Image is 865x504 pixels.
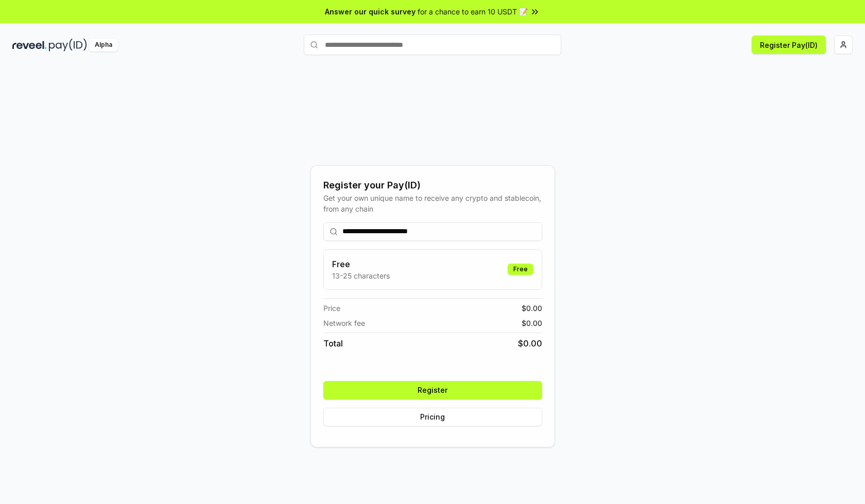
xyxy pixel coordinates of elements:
span: Price [323,303,340,314]
span: Total [323,337,343,350]
img: reveel_dark [12,39,47,51]
button: Register [323,381,542,399]
span: for a chance to earn 10 USDT 📝 [418,6,528,17]
div: Free [508,264,533,275]
button: Register Pay(ID) [752,36,826,54]
img: pay_id [49,39,87,51]
div: Alpha [89,39,118,51]
h3: Free [332,258,390,270]
div: Get your own unique name to receive any crypto and stablecoin, from any chain [323,193,542,214]
div: Register your Pay(ID) [323,178,542,193]
span: $ 0.00 [522,303,542,314]
button: Pricing [323,408,542,426]
span: $ 0.00 [522,318,542,328]
p: 13-25 characters [332,270,390,281]
span: $ 0.00 [518,337,542,350]
span: Answer our quick survey [325,6,416,17]
span: Network fee [323,318,365,328]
